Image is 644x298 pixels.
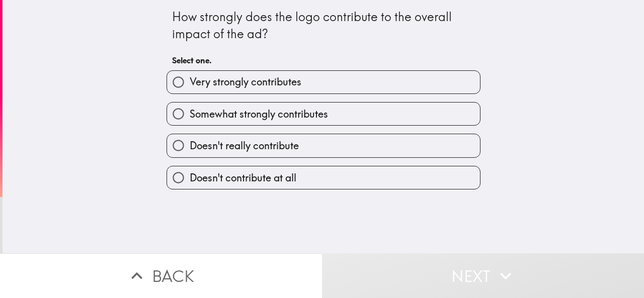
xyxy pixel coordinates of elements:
[322,253,644,298] button: Next
[190,75,301,89] span: Very strongly contributes
[167,166,480,189] button: Doesn't contribute at all
[172,9,475,42] div: How strongly does the logo contribute to the overall impact of the ad?
[167,134,480,157] button: Doesn't really contribute
[172,55,475,66] h6: Select one.
[190,171,296,185] span: Doesn't contribute at all
[190,107,328,121] span: Somewhat strongly contributes
[167,103,480,125] button: Somewhat strongly contributes
[167,71,480,93] button: Very strongly contributes
[190,139,299,153] span: Doesn't really contribute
